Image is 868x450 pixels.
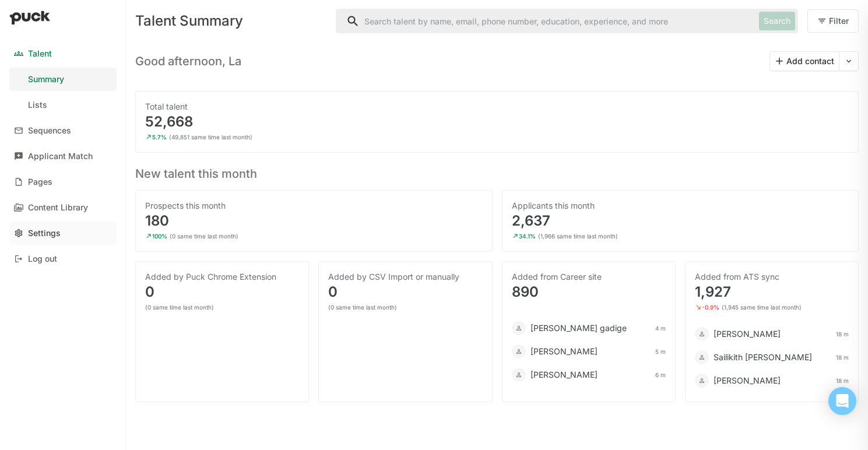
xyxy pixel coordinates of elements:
div: 18 m [836,354,849,361]
a: Content Library [9,196,117,219]
div: Settings [28,228,61,238]
div: 0 [145,285,299,299]
div: Summary [28,75,64,85]
div: Open Intercom Messenger [828,387,856,415]
h3: Good afternoon, La [135,54,241,68]
div: 100% [152,233,167,240]
div: [PERSON_NAME] gadige [530,322,627,334]
div: 180 [145,214,483,228]
div: 6 m [655,371,666,378]
div: [PERSON_NAME] [530,346,598,357]
div: 4 m [655,325,666,332]
div: Lists [28,100,47,110]
div: (0 same time last month) [170,233,238,240]
div: Prospects this month [145,200,483,212]
input: Search [336,9,754,33]
div: Added by Puck Chrome Extension [145,271,299,283]
h3: New talent this month [135,162,859,181]
div: Added by CSV Import or manually [328,271,482,283]
div: Added from ATS sync [695,271,849,283]
div: Content Library [28,203,88,213]
div: Added from Career site [512,271,666,283]
div: 18 m [836,377,849,384]
div: 52,668 [145,115,849,129]
div: Applicant Match [28,152,93,161]
div: Applicants this month [512,200,849,212]
a: Settings [9,222,117,245]
a: Summary [9,68,117,91]
a: Sequences [9,119,117,142]
button: Filter [807,9,859,33]
div: 2,637 [512,214,849,228]
div: [PERSON_NAME] [714,375,781,386]
div: 5 m [655,348,666,355]
div: Sequences [28,126,71,136]
div: Pages [28,177,52,187]
div: 0 [328,285,482,299]
button: Add contact [770,52,839,71]
a: Talent [9,42,117,65]
div: 5.7% [152,133,167,140]
a: Pages [9,170,117,194]
div: [PERSON_NAME] [714,328,781,340]
div: (0 same time last month) [328,304,397,311]
a: Lists [9,93,117,117]
div: (0 same time last month) [145,304,214,311]
div: (1,945 same time last month) [722,304,802,311]
div: Talent Summary [135,14,326,28]
div: Total talent [145,101,849,112]
div: Log out [28,254,57,264]
div: 34.1% [519,233,536,240]
div: Sailikith [PERSON_NAME] [714,351,812,363]
a: Applicant Match [9,145,117,168]
div: -0.9% [702,304,719,311]
div: Talent [28,49,52,59]
div: (1,966 same time last month) [538,233,618,240]
div: 18 m [836,331,849,337]
div: 1,927 [695,285,849,299]
div: (49,851 same time last month) [169,133,252,140]
div: 890 [512,285,666,299]
div: [PERSON_NAME] [530,369,598,381]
